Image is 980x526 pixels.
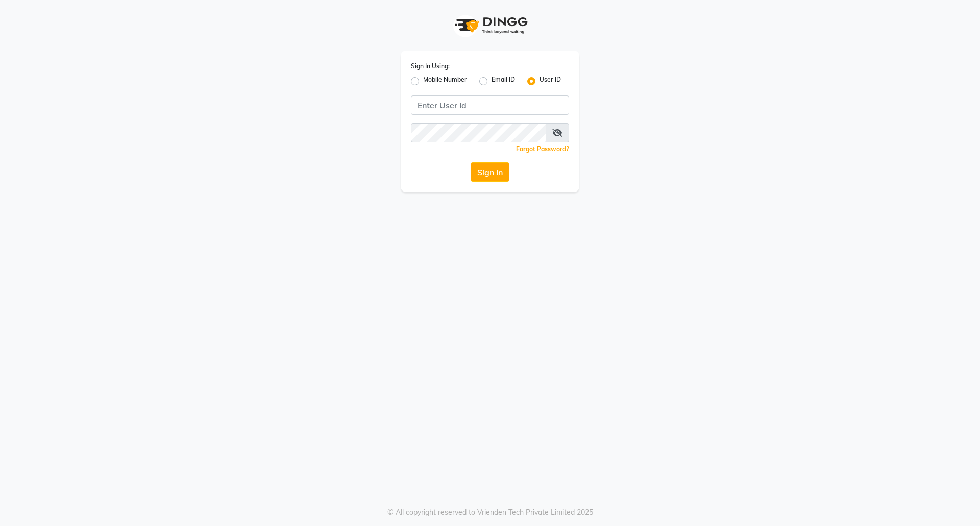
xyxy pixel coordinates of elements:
button: Sign In [471,162,509,182]
label: Mobile Number [423,75,467,87]
input: Username [411,95,569,115]
a: Forgot Password? [516,145,569,153]
input: Username [411,123,546,142]
label: Sign In Using: [411,62,450,71]
label: User ID [540,75,561,87]
label: Email ID [492,75,515,87]
img: logo1.svg [449,10,531,40]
